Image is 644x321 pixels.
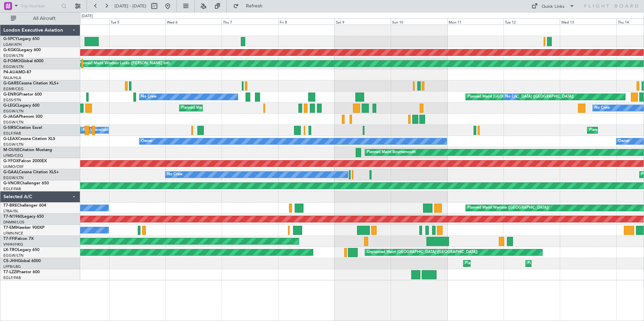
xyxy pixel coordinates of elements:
[83,125,110,135] div: A/C Unavailable
[3,137,18,141] span: G-LEAX
[3,126,16,130] span: G-SIRS
[3,186,21,191] a: EGLF/FAB
[3,86,24,92] a: EGNR/CEG
[3,209,19,214] a: LTBA/ISL
[3,215,44,219] a: T7-N1960Legacy 650
[3,231,23,236] a: LFMN/NCE
[618,136,630,146] div: Owner
[53,19,109,25] div: Mon 4
[3,64,24,69] a: EGGW/LTN
[230,1,270,11] button: Refresh
[165,19,222,25] div: Wed 6
[3,226,44,230] a: T7-EMIHawker 900XP
[3,59,43,63] a: G-FOMOGlobal 6000
[3,204,17,208] span: T7-BRE
[594,103,610,113] div: No Crew
[278,19,334,25] div: Fri 8
[3,48,41,52] a: G-KGKGLegacy 600
[3,93,19,97] span: G-ENRG
[560,19,616,25] div: Wed 13
[3,275,21,280] a: EGLF/FAB
[3,42,22,47] a: LGAV/ATH
[505,92,521,102] div: No Crew
[3,253,24,258] a: EGGW/LTN
[3,142,24,147] a: EGGW/LTN
[3,109,24,114] a: EGGW/LTN
[3,70,19,74] span: P4-AUA
[334,19,391,25] div: Sat 9
[391,19,447,25] div: Sun 10
[3,270,17,274] span: T7-LZZI
[3,270,40,274] a: T7-LZZIPraetor 600
[3,48,19,52] span: G-KGKG
[3,159,47,163] a: G-YFOXFalcon 2000EX
[3,204,46,208] a: T7-BREChallenger 604
[504,19,560,25] div: Tue 12
[468,92,574,102] div: Planned Maint [GEOGRAPHIC_DATA] ([GEOGRAPHIC_DATA])
[3,115,42,119] a: G-JAGAPhenom 300
[3,175,24,180] a: EGGW/LTN
[3,226,17,230] span: T7-EMI
[3,131,21,136] a: EGLF/FAB
[465,258,571,269] div: Planned Maint [GEOGRAPHIC_DATA] ([GEOGRAPHIC_DATA])
[3,181,20,185] span: G-VNOR
[3,153,23,158] a: LFMD/CEQ
[167,170,183,180] div: No Crew
[3,104,39,108] a: G-LEGCLegacy 600
[21,1,59,11] input: Trip Number
[3,248,39,252] a: LX-TROLegacy 650
[3,59,21,63] span: G-FOMO
[3,148,52,152] a: M-OUSECitation Mustang
[141,92,157,102] div: No Crew
[3,115,19,119] span: G-JAGA
[3,237,15,241] span: T7-FFI
[7,13,73,24] button: All Aircraft
[181,103,287,113] div: Planned Maint [GEOGRAPHIC_DATA] ([GEOGRAPHIC_DATA])
[3,170,19,174] span: G-GAAL
[115,3,146,9] span: [DATE] - [DATE]
[3,220,24,225] a: DNMM/LOS
[222,19,278,25] div: Thu 7
[82,13,93,19] div: [DATE]
[3,248,18,252] span: LX-TRO
[141,136,153,146] div: Owner
[3,70,31,74] a: P4-AUAMD-87
[3,170,59,174] a: G-GAALCessna Citation XLS+
[79,59,170,69] div: Planned Maint Windsor Locks ([PERSON_NAME] Intl)
[527,258,634,269] div: Planned Maint [GEOGRAPHIC_DATA] ([GEOGRAPHIC_DATA])
[3,237,34,241] a: T7-FFIFalcon 7X
[3,37,39,41] a: G-SPCYLegacy 650
[3,259,18,263] span: CS-JHH
[3,181,49,185] a: G-VNORChallenger 650
[18,16,71,21] span: All Aircraft
[3,215,22,219] span: T7-N1960
[3,75,21,80] a: FALA/HLA
[3,259,41,263] a: CS-JHHGlobal 6000
[3,81,19,85] span: G-GARE
[3,137,55,141] a: G-LEAXCessna Citation XLS
[3,242,23,247] a: VHHH/HKG
[528,1,578,11] button: Quick Links
[3,104,18,108] span: G-LEGC
[3,164,24,169] a: UUMO/OSF
[3,93,42,97] a: G-ENRGPraetor 600
[3,53,24,58] a: EGGW/LTN
[3,98,21,103] a: EGSS/STN
[3,148,20,152] span: M-OUSE
[3,81,59,85] a: G-GARECessna Citation XLS+
[468,203,549,213] div: Planned Maint Warsaw ([GEOGRAPHIC_DATA])
[109,19,165,25] div: Tue 5
[3,120,24,125] a: EGGW/LTN
[447,19,504,25] div: Mon 11
[542,3,565,10] div: Quick Links
[367,247,478,257] div: Unplanned Maint [GEOGRAPHIC_DATA] ([GEOGRAPHIC_DATA])
[367,147,416,157] div: Planned Maint Bournemouth
[240,4,268,8] span: Refresh
[3,126,42,130] a: G-SIRSCitation Excel
[3,159,19,163] span: G-YFOX
[3,264,21,269] a: LFPB/LBG
[3,37,18,41] span: G-SPCY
